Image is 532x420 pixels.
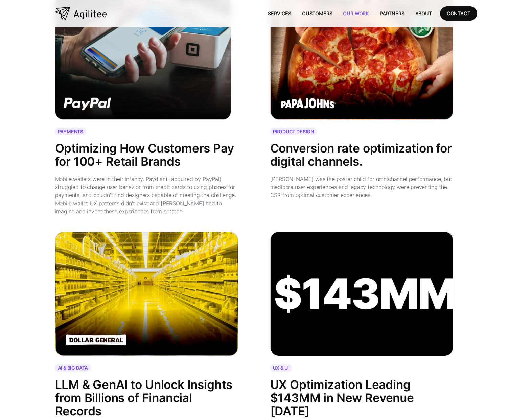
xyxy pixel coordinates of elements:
div: Mobile wallets were in their infancy. Paydiant (acquired by PayPal) struggled to change user beha... [55,175,238,215]
div: Optimizing How Customers Pay for 100+ Retail Brands [55,142,238,168]
div: [PERSON_NAME] was the poster child for omnichannel performance, but mediocre user experiences and... [270,175,454,199]
div: LLM & GenAI to Unlock Insights from Billions of Financial Records [55,378,238,418]
a: Partners [374,6,410,20]
div: PAYMENTS [58,129,84,134]
div: CONTACT [447,9,470,18]
div: PRODUCT DESIGN [273,129,314,134]
a: Our Work [338,6,374,20]
div: Conversion rate optimization for digital channels. [270,142,454,168]
div: UX & UI [273,366,289,370]
div: UX Optimization Leading $143MM in New Revenue [DATE] [270,378,454,418]
a: Services [262,6,297,20]
a: CONTACT [440,6,477,20]
a: home [55,7,107,20]
a: Customers [297,6,338,20]
div: AI & BIG DATA [58,366,88,370]
a: About [410,6,437,20]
